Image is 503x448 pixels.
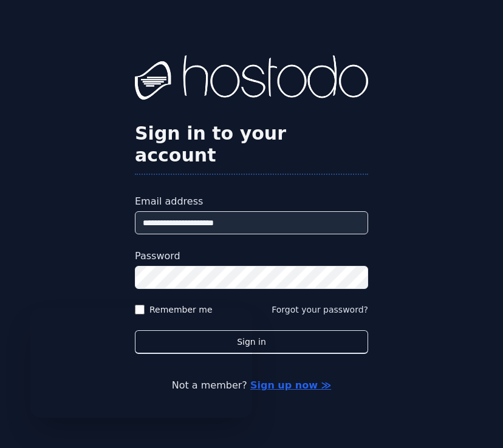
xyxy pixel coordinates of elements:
p: Not a member? [15,378,488,393]
label: Remember me [149,304,213,316]
label: Email address [135,194,368,209]
button: Forgot your password? [272,304,368,316]
h2: Sign in to your account [135,123,368,166]
img: Hostodo [135,55,368,104]
label: Password [135,249,368,263]
a: Sign up now ≫ [250,379,331,391]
